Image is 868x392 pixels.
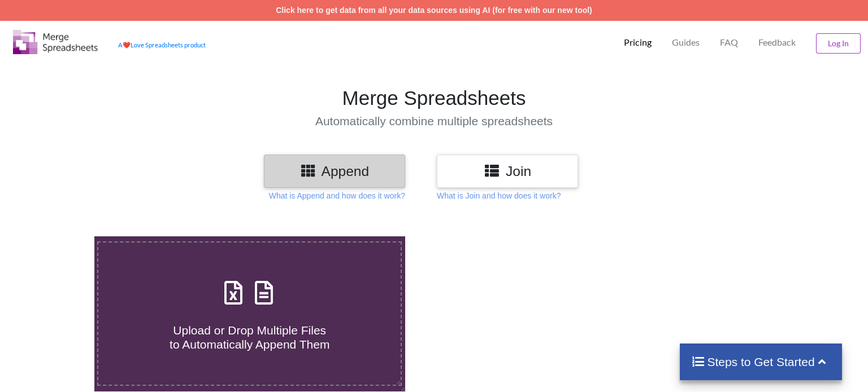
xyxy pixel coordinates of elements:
h3: Append [272,163,397,179]
p: FAQ [720,37,738,49]
p: What is Join and how does it work? [437,190,561,201]
button: Log In [816,33,861,54]
span: Feedback [758,38,796,47]
span: Upload or Drop Multiple Files to Automatically Append Them [170,324,329,351]
span: heart [123,41,131,49]
img: Logo.png [13,30,98,54]
a: AheartLove Spreadsheets product [118,41,206,49]
p: Pricing [624,37,652,49]
a: Click here to get data from all your data sources using AI (for free with our new tool) [276,6,592,15]
p: Guides [672,37,700,49]
h4: Steps to Get Started [691,355,831,369]
h3: Join [445,163,570,179]
p: What is Append and how does it work? [269,190,405,201]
